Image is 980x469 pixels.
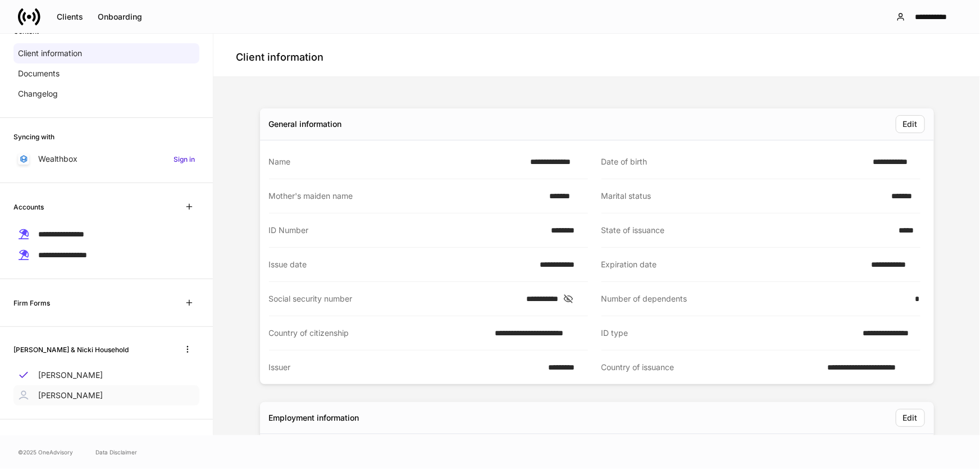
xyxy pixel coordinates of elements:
[13,202,44,212] h6: Accounts
[13,43,199,63] a: Client information
[269,362,541,373] div: Issuer
[903,120,918,128] div: Edit
[13,344,129,355] h6: [PERSON_NAME] & Nicki Household
[13,365,199,385] a: [PERSON_NAME]
[269,327,489,339] div: Country of citizenship
[269,259,534,270] div: Issue date
[269,156,523,167] div: Name
[18,448,73,457] span: © 2025 OneAdvisory
[13,298,50,308] h6: Firm Forms
[13,131,54,142] h6: Syncing with
[13,385,199,406] a: [PERSON_NAME]
[601,362,821,373] div: Country of issuance
[903,414,918,422] div: Edit
[236,51,323,64] h4: Client information
[98,13,142,21] div: Onboarding
[601,190,885,202] div: Marital status
[269,119,342,130] div: General information
[18,88,58,99] p: Changelog
[269,190,543,202] div: Mother's maiden name
[57,13,83,21] div: Clients
[896,115,925,133] button: Edit
[95,448,137,457] a: Data Disclaimer
[18,68,60,79] p: Documents
[601,225,892,236] div: State of issuance
[601,259,865,270] div: Expiration date
[49,8,90,26] button: Clients
[269,293,519,304] div: Social security number
[896,409,925,427] button: Edit
[38,370,103,381] p: [PERSON_NAME]
[13,149,199,169] a: WealthboxSign in
[269,225,545,236] div: ID Number
[13,84,199,104] a: Changelog
[174,154,195,165] h6: Sign in
[38,153,78,165] p: Wealthbox
[601,156,867,167] div: Date of birth
[13,63,199,84] a: Documents
[90,8,149,26] button: Onboarding
[38,390,103,401] p: [PERSON_NAME]
[18,48,82,59] p: Client information
[601,293,909,304] div: Number of dependents
[269,412,359,424] div: Employment information
[601,327,856,339] div: ID type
